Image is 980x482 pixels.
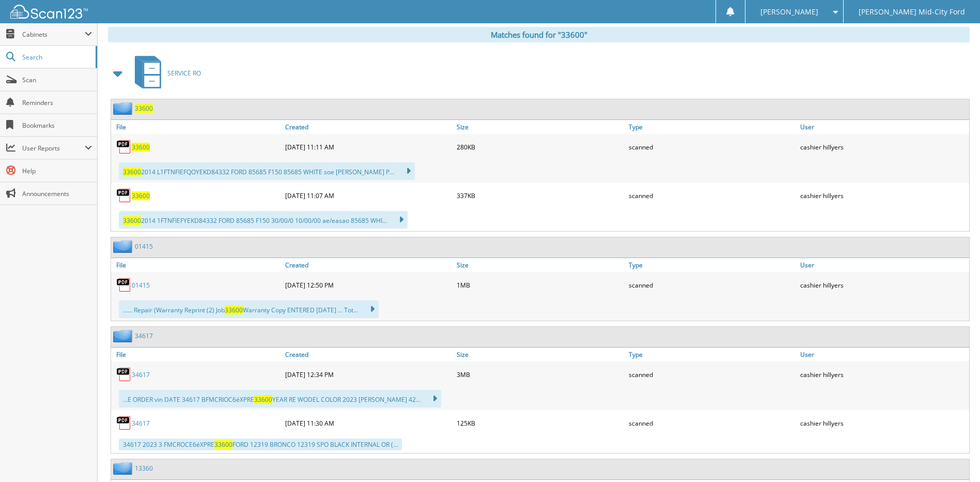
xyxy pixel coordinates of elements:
a: 33600 [132,143,150,152]
div: 3MB [454,364,626,385]
a: 34617 [132,370,150,379]
span: 33600 [254,395,272,404]
a: File [111,348,283,361]
div: 34617 2023 3 FMCROCE6éXPRE FORD 12319 BRONCO 12319 SPO BLACK INTERNAL OR (... [119,439,402,450]
div: ...E ORDER vin DATE 34617 BFMCRIOC6éXPRE YEAR RE WODEL COLOR 2023 [PERSON_NAME] 42... [119,390,441,408]
img: folder2.png [113,329,135,342]
div: 280KB [454,137,626,157]
a: User [798,258,969,272]
div: cashier hillyers [798,413,969,433]
img: scan123-logo-white.svg [10,5,88,19]
div: 125KB [454,413,626,433]
span: 33600 [214,440,232,449]
span: Bookmarks [22,121,92,130]
span: Scan [22,76,92,84]
div: 2014 1FTNFIEFYEKD84332 FORD 85685 F150 30/00/0 10/00/00 ae/easao 85685 WHI... [119,211,408,229]
div: cashier hillyers [798,275,969,295]
span: Announcements [22,189,92,198]
span: User Reports [22,144,85,153]
div: [DATE] 12:50 PM [283,275,454,295]
a: Size [454,258,626,272]
span: Reminders [22,98,92,107]
div: scanned [626,275,798,295]
a: User [798,348,969,361]
div: 1MB [454,275,626,295]
div: scanned [626,364,798,385]
a: 33600 [135,104,153,113]
div: 2014 L1FTNFIEFQOYEKD84332 FORD 85685 F150 85685 WHITE soe [PERSON_NAME] P... [119,162,415,180]
div: [DATE] 11:11 AM [283,137,454,157]
span: SERVICE RO [167,69,201,78]
div: [DATE] 11:30 AM [283,413,454,433]
img: PDF.png [116,415,132,431]
a: File [111,258,283,272]
div: [DATE] 12:34 PM [283,364,454,385]
img: folder2.png [113,240,135,253]
a: 01415 [135,242,153,251]
a: Created [283,348,454,361]
span: 33600 [123,168,141,176]
img: folder2.png [113,102,135,115]
div: Matches found for "33600" [108,27,970,42]
span: 33600 [123,216,141,225]
a: 33600 [132,191,150,200]
a: Type [626,120,798,134]
span: [PERSON_NAME] [760,9,818,15]
div: cashier hillyers [798,185,969,206]
span: Help [22,167,92,175]
div: ...... Repair (Warranty Reprint (2) Job Warranty Copy ENTERED [DATE] ... Tot... [119,300,379,318]
a: Type [626,348,798,361]
a: 01415 [132,281,150,290]
img: PDF.png [116,367,132,382]
div: [DATE] 11:07 AM [283,185,454,206]
a: Size [454,120,626,134]
span: 33600 [225,306,243,314]
a: Size [454,348,626,361]
iframe: Chat Widget [928,432,980,482]
span: [PERSON_NAME] Mid-City Ford [859,9,965,15]
a: SERVICE RO [129,53,201,94]
img: PDF.png [116,188,132,203]
div: cashier hillyers [798,137,969,157]
div: 337KB [454,185,626,206]
div: cashier hillyers [798,364,969,385]
a: File [111,120,283,134]
img: PDF.png [116,277,132,293]
img: folder2.png [113,462,135,475]
img: PDF.png [116,139,132,155]
span: Cabinets [22,30,85,39]
a: 34617 [135,332,153,340]
a: Created [283,258,454,272]
a: 34617 [132,419,150,428]
a: 13360 [135,464,153,473]
div: scanned [626,137,798,157]
a: Created [283,120,454,134]
div: scanned [626,413,798,433]
a: User [798,120,969,134]
span: Search [22,53,90,62]
a: Type [626,258,798,272]
div: scanned [626,185,798,206]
